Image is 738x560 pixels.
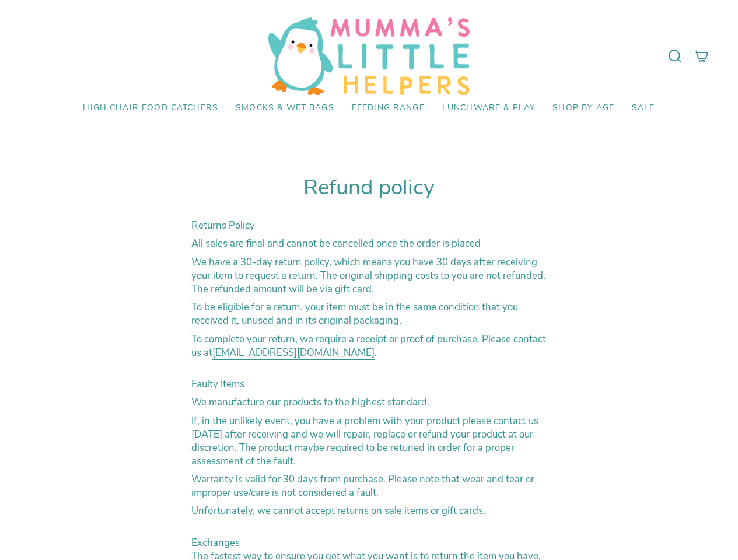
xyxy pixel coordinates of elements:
p: If, in the unlikely event, you have a problem with your product please contact us [DATE] after re... [191,414,547,468]
span: Shop by Age [552,103,614,113]
p: Unfortunately, we cannot accept returns on sale items or gift cards. [191,504,547,517]
a: High Chair Food Catchers [74,94,227,122]
strong: Faulty Items [191,377,244,391]
a: Shop by Age [544,94,623,122]
p: We have a 30-day return policy, which means you have 30 days after receiving your item to request... [191,256,547,296]
p: To be eligible for a return, your item must be in the same condition that you received it, unused... [191,300,547,327]
strong: Exchanges [191,536,240,549]
span: Smocks & Wet Bags [236,103,334,113]
a: SALE [623,94,664,122]
span: SALE [632,103,655,113]
span: Lunchware & Play [442,103,535,113]
p: We manufacture our products to the highest standard. [191,395,547,409]
h1: Refund policy [191,174,547,200]
p: To complete your return, we require a receipt or proof of purchase. Please contact us at . [191,332,547,359]
a: Smocks & Wet Bags [227,94,343,122]
p: All sales are final and cannot be cancelled once the order is placed [191,237,547,250]
span: Feeding Range [352,103,425,113]
a: [EMAIL_ADDRESS][DOMAIN_NAME] [212,346,375,362]
a: Feeding Range [343,94,433,122]
span: High Chair Food Catchers [83,103,218,113]
img: Mumma’s Little Helpers [268,17,470,94]
a: Lunchware & Play [433,94,544,122]
p: Warranty is valid for 30 days from purchase. Please note that wear and tear or improper use/care ... [191,473,547,499]
strong: Returns Policy [191,219,255,232]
